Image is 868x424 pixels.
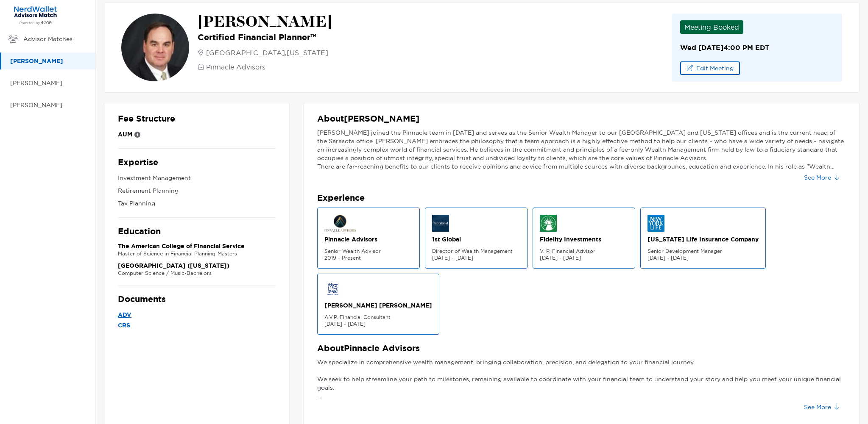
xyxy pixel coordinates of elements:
button: See More [797,171,846,184]
p: Investment Management [118,173,276,183]
button: See More [797,400,846,414]
p: V. P. Financial Advisor [540,248,628,255]
p: AUM [118,129,132,140]
p: Education [118,226,276,237]
p: Retirement Planning [118,186,276,196]
p: 2019 - Present [324,255,413,261]
p: Certified Financial Planner™ [198,32,332,42]
p: [PERSON_NAME] joined the Pinnacle team in [DATE] and serves as the Senior Wealth Manager to our [... [317,128,846,162]
p: Fee Structure [118,114,276,124]
p: Senior Wealth Advisor [324,248,413,255]
p: Advisor Matches [23,34,87,44]
p: [PERSON_NAME] [10,78,87,89]
p: [GEOGRAPHIC_DATA] ([US_STATE]) [118,261,276,270]
img: firm logo [324,281,341,298]
img: firm logo [648,215,664,232]
p: A.V.P. Financial Consultant [324,314,432,321]
img: firm logo [540,215,557,232]
p: [PERSON_NAME] [198,14,332,30]
p: Expertise [118,157,276,168]
img: firm logo [324,215,356,232]
p: We specialize in comprehensive wealth management, bringing collaboration, precision, and delegati... [317,358,846,400]
button: Edit Meeting [680,61,740,75]
p: [GEOGRAPHIC_DATA] , [US_STATE] [206,47,328,58]
div: Meeting Booked [680,20,743,34]
p: [PERSON_NAME] [10,56,87,67]
p: Director of Wealth Management [432,248,520,255]
p: The American College of Financial Service [118,242,276,250]
p: Fidelity Investments [540,235,628,244]
p: Pinnacle Advisors [206,62,265,72]
p: Master of Science in Financial Planning - Masters [118,250,276,257]
a: CRS [118,320,276,331]
p: [DATE] - [DATE] [324,321,432,327]
p: Senior Development Manager [648,248,759,255]
img: avatar [121,14,189,81]
p: About [PERSON_NAME] [317,114,846,124]
p: Tax Planning [118,198,276,209]
p: Experience [317,193,846,203]
a: ADV [118,310,276,320]
p: Computer Science / Music - Bachelors [118,270,276,277]
p: Pinnacle Advisors [324,235,413,244]
p: There are far-reaching benefits to our clients to receive opinions and advice from multiple sourc... [317,162,846,171]
p: [DATE] - [DATE] [432,255,520,261]
img: Zoe Financial [10,6,61,25]
p: Documents [118,294,276,305]
p: [DATE] - [DATE] [540,255,628,261]
p: [US_STATE] Life Insurance Company [648,235,759,244]
img: firm logo [432,215,449,232]
p: [DATE] - [DATE] [648,255,759,261]
p: [PERSON_NAME] [10,100,87,111]
p: About Pinnacle Advisors [317,343,846,354]
p: [PERSON_NAME] [PERSON_NAME] [324,301,432,310]
p: Wed [DATE] 4:00 PM EDT [680,42,834,53]
p: 1st Global [432,235,520,244]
